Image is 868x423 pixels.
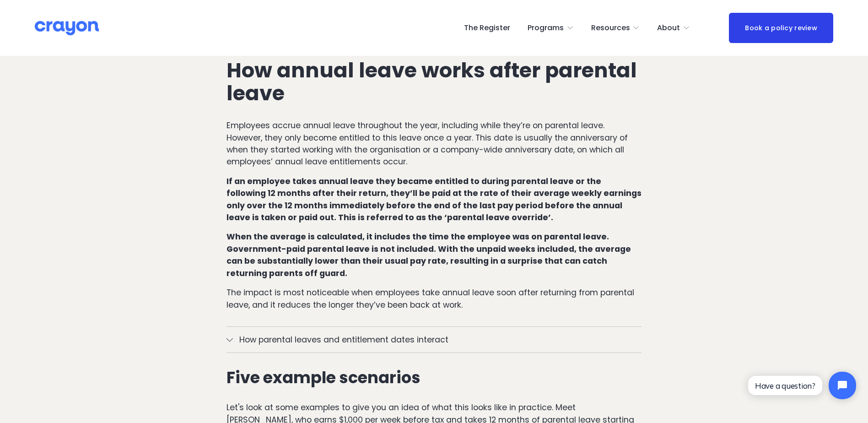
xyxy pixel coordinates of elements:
a: folder dropdown [657,21,690,35]
span: Programs [528,22,564,35]
span: About [657,22,680,35]
span: Resources [591,22,630,35]
iframe: Tidio Chat [740,364,864,407]
strong: How annual leave works after parental leave [226,56,642,108]
a: The Register [464,21,510,35]
a: folder dropdown [591,21,640,35]
a: folder dropdown [528,21,574,35]
a: Book a policy review [729,13,833,43]
p: Employees accrue annual leave throughout the year, including while they’re on parental leave. How... [226,119,642,168]
p: The impact is most noticeable when employees take annual leave soon after returning from parental... [226,287,642,311]
strong: When the average is calculated, it includes the time the employee was on parental leave. Governme... [226,231,633,278]
img: Crayon [35,20,99,36]
button: How parental leaves and entitlement dates interact [226,327,642,352]
strong: If an employee takes annual leave they became entitled to during parental leave or the following ... [226,176,643,223]
strong: Five example scenarios [226,366,421,389]
span: How parental leaves and entitlement dates interact [233,334,642,346]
